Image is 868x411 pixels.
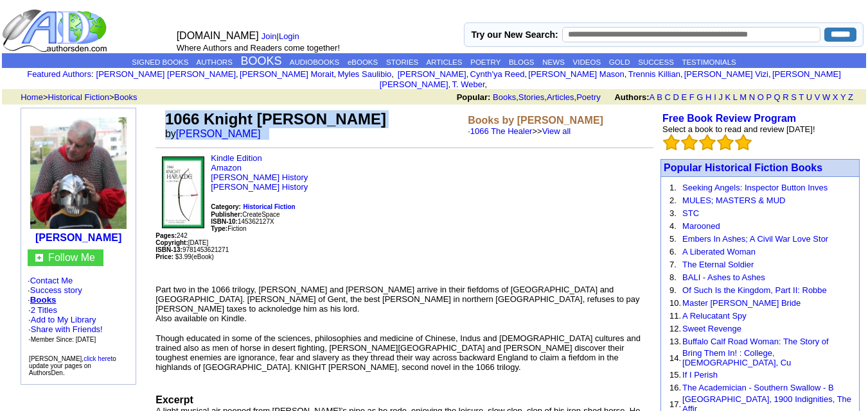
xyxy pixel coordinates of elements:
[681,134,698,151] img: bigemptystars.png
[664,92,670,102] a: C
[16,92,137,102] font: > >
[749,92,755,102] a: N
[682,337,829,346] a: Buffalo Calf Road Woman: The Story of
[261,31,277,41] a: Join
[279,31,299,41] a: Login
[84,355,111,362] a: click here
[380,69,841,89] a: [PERSON_NAME] [PERSON_NAME]
[576,92,601,102] a: Poetry
[470,58,500,66] a: POETRY
[27,69,93,79] font: :
[132,58,188,66] a: SIGNED BOOKS
[35,254,43,262] img: gc.jpg
[30,276,73,285] a: Contact Me
[211,225,246,232] font: Fiction
[48,252,95,263] font: Follow Me
[238,71,240,78] font: i
[188,239,208,246] font: [DATE]
[717,134,734,151] img: bigemptystars.png
[394,71,395,78] font: i
[395,69,466,79] a: [PERSON_NAME]
[155,246,182,253] b: ISBN-13:
[696,92,703,102] a: G
[211,218,238,225] b: ISBN-10:
[487,81,488,88] font: i
[783,92,788,102] a: R
[386,58,418,66] a: STORIES
[669,221,677,231] font: 4.
[468,115,603,126] b: Books by [PERSON_NAME]
[684,69,768,79] a: [PERSON_NAME] Vizi
[509,58,535,66] a: BLOGS
[35,232,121,243] a: [PERSON_NAME]
[244,203,296,210] b: Historical Fiction
[27,69,91,79] a: Featured Authors
[682,273,765,282] a: BALI - Ashes to Ashes
[2,8,110,53] img: logo_ad.gif
[176,128,261,139] a: [PERSON_NAME]
[806,92,812,102] a: U
[669,370,681,380] font: 15.
[165,110,386,128] font: 1066 Knight [PERSON_NAME]
[822,92,830,102] a: W
[626,71,628,78] font: i
[682,285,827,295] a: Of Such Is the Kingdom, Part II: Robbe
[96,69,841,89] font: , , , , , , , , , ,
[177,43,340,53] font: Where Authors and Readers come together!
[682,208,699,218] a: STC
[669,383,681,392] font: 16.
[155,246,229,253] font: 9781453621271
[682,260,754,269] a: The Eternal Soldier
[699,134,716,151] img: bigemptystars.png
[609,58,630,66] a: GOLD
[28,315,103,344] font: · · ·
[669,208,677,218] font: 3.
[48,92,109,102] a: Historical Fiction
[197,58,233,66] a: AUTHORS
[452,80,484,89] a: T. Weber
[547,92,574,102] a: Articles
[28,305,103,344] font: ·
[211,203,241,210] b: Category:
[457,92,865,102] font: , , ,
[31,324,103,334] a: Share with Friends!
[155,253,173,260] b: Price:
[682,183,828,192] a: Seeking Angels: Inspector Button Inves
[29,355,116,376] font: [PERSON_NAME], to update your pages on AuthorsDen.
[457,92,491,102] b: Popular:
[155,285,639,323] font: Part two in the 1066 trilogy, [PERSON_NAME] and [PERSON_NAME] arrive in their fiefdoms of [GEOGRA...
[177,30,259,41] font: [DOMAIN_NAME]
[662,124,815,134] font: Select a book to read and review [DATE]!
[669,311,681,321] font: 11.
[673,92,678,102] a: D
[30,295,57,305] a: Books
[774,92,780,102] a: Q
[664,162,822,173] a: Popular Historical Fiction Books
[21,92,43,102] a: Home
[669,353,681,363] font: 14.
[662,113,796,124] b: Free Book Review Program
[689,92,695,102] a: F
[682,370,718,380] a: If I Perish
[450,81,452,88] font: i
[573,58,601,66] a: VIDEOS
[669,399,681,409] font: 17.
[162,156,204,228] img: 52310.jpg
[175,253,191,260] font: $3.99
[96,69,236,79] a: [PERSON_NAME] [PERSON_NAME]
[682,196,785,205] a: MULES; MASTERS & MUD
[470,69,525,79] a: Cynth'ya Reed
[657,92,662,102] a: B
[542,58,565,66] a: NEWS
[705,92,711,102] a: H
[791,92,797,102] a: S
[211,153,262,163] a: Kindle Edition
[669,324,681,333] font: 12.
[30,117,127,229] img: 162529.jpg
[733,92,738,102] a: L
[833,92,838,102] a: X
[211,211,279,218] font: CreateSpace
[682,311,747,321] a: A Relucatant Spy
[669,298,681,308] font: 10.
